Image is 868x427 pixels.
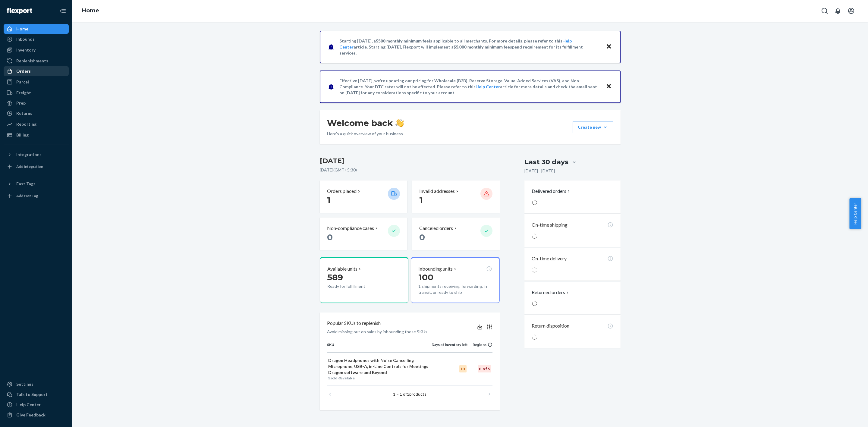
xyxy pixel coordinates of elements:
[16,381,33,387] div: Settings
[4,24,69,34] a: Home
[532,188,571,195] button: Delivered orders
[418,265,453,272] p: Inbounding units
[16,121,36,127] div: Reporting
[419,232,425,242] span: 0
[339,38,600,56] p: Starting [DATE], a is applicable to all merchants. For more details, please refer to this article...
[418,283,492,295] p: 1 shipments receiving, forwarding, in transit, or ready to ship
[327,131,404,137] p: Here’s a quick overview of your business
[419,225,453,232] p: Canceled orders
[16,164,43,169] div: Add Integration
[4,108,69,118] a: Returns
[4,191,69,201] a: Add Fast Tag
[16,26,28,32] div: Home
[411,257,499,303] button: Inbounding units1001 shipments receiving, forwarding, in transit, or ready to ship
[849,198,861,229] button: Help Center
[16,181,36,187] div: Fast Tags
[418,272,433,282] span: 100
[524,168,555,174] p: [DATE] - [DATE]
[339,376,341,380] span: 0
[16,152,42,158] div: Integrations
[328,375,430,381] p: sold · available
[327,329,427,335] p: Avoid missing out on sales by inbounding these SKUs
[328,357,430,375] p: Dragon Headphones with Noise Cancelling Microphone, USB-A, in-Line Controls for Meetings Dragon s...
[16,132,29,138] div: Billing
[320,167,500,173] p: [DATE] ( GMT+5:30 )
[16,110,32,116] div: Returns
[16,412,46,418] div: Give Feedback
[4,56,69,66] a: Replenishments
[4,77,69,87] a: Parcel
[573,121,613,133] button: Create new
[4,379,69,389] a: Settings
[468,342,492,347] div: Regions
[7,8,32,14] img: Flexport logo
[4,98,69,108] a: Prep
[16,402,41,408] div: Help Center
[532,289,570,296] button: Returned orders
[393,391,426,397] p: 1 – 1 of products
[4,45,69,55] a: Inventory
[532,322,569,329] p: Return disposition
[327,342,432,352] th: SKU
[376,38,429,43] span: $500 monthly minimum fee
[320,156,500,166] h3: [DATE]
[327,320,381,327] p: Popular SKUs to replenish
[819,5,831,17] button: Open Search Box
[4,410,69,420] button: Give Feedback
[16,68,31,74] div: Orders
[77,2,104,20] ol: breadcrumbs
[328,376,330,380] span: 3
[832,5,844,17] button: Open notifications
[57,5,69,17] button: Close Navigation
[327,188,357,195] p: Orders placed
[4,66,69,76] a: Orders
[327,265,357,272] p: Available units
[320,257,408,303] button: Available units589Ready for fulfillment
[478,365,491,372] div: 0 of 5
[4,162,69,171] a: Add Integration
[845,5,857,17] button: Open account menu
[16,90,31,96] div: Freight
[432,342,468,352] th: Days of inventory left
[395,119,404,127] img: hand-wave emoji
[419,195,423,205] span: 1
[4,119,69,129] a: Reporting
[4,34,69,44] a: Inbounds
[327,195,331,205] span: 1
[419,188,455,195] p: Invalid addresses
[454,44,510,49] span: $5,000 monthly minimum fee
[532,255,567,262] p: On-time delivery
[4,179,69,189] button: Fast Tags
[4,88,69,98] a: Freight
[412,218,499,250] button: Canceled orders 0
[476,84,500,89] a: Help Center
[4,390,69,399] a: Talk to Support
[4,400,69,410] a: Help Center
[327,225,374,232] p: Non-compliance cases
[320,218,407,250] button: Non-compliance cases 0
[16,100,26,106] div: Prep
[16,193,38,198] div: Add Fast Tag
[532,221,568,228] p: On-time shipping
[327,283,383,289] p: Ready for fulfillment
[82,7,99,14] a: Home
[327,232,333,242] span: 0
[605,42,613,51] button: Close
[16,58,48,64] div: Replenishments
[327,118,404,128] h1: Welcome back
[16,391,48,397] div: Talk to Support
[412,181,499,213] button: Invalid addresses 1
[4,130,69,140] a: Billing
[459,365,467,372] div: 10
[16,47,36,53] div: Inventory
[605,82,613,91] button: Close
[16,36,35,42] div: Inbounds
[407,391,409,397] span: 1
[4,150,69,159] button: Integrations
[327,272,343,282] span: 589
[524,157,568,167] div: Last 30 days
[339,78,600,96] p: Effective [DATE], we're updating our pricing for Wholesale (B2B), Reserve Storage, Value-Added Se...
